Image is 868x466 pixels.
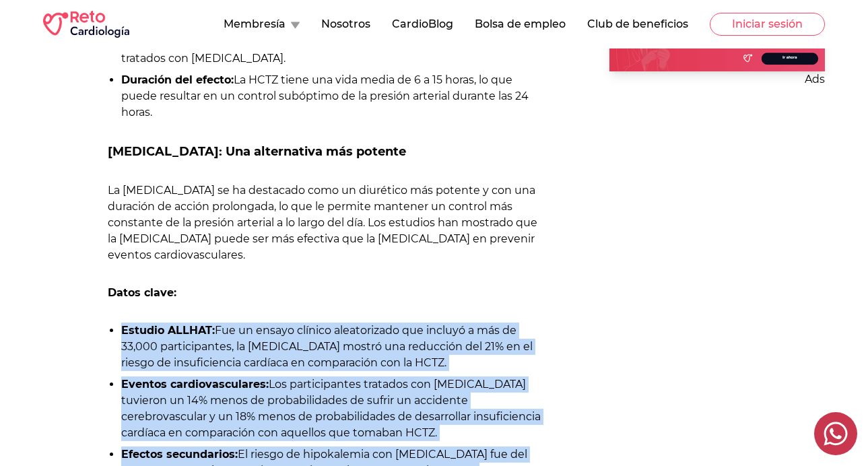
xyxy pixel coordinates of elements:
strong: Eventos cardiovasculares: [121,378,269,391]
li: Los participantes tratados con [MEDICAL_DATA] tuvieron un 14% menos de probabilidades de sufrir u... [121,376,543,441]
p: La [MEDICAL_DATA] se ha destacado como un diurético más potente y con una duración de acción prol... [108,182,543,263]
strong: Efectos secundarios: [121,448,238,461]
h2: [MEDICAL_DATA]: Una alternativa más potente [108,142,543,161]
button: Iniciar sesión [710,13,825,36]
strong: Datos clave: [108,286,176,299]
li: Fue un ensayo clínico aleatorizado que incluyó a más de 33,000 participantes, la [MEDICAL_DATA] m... [121,323,543,371]
p: Ads [609,71,825,88]
img: RETO Cardio Logo [43,11,129,38]
button: Membresía [224,16,300,32]
strong: Estudio ALLHAT: [121,324,215,337]
li: La HCTZ tiene una vida media de 6 a 15 horas, lo que puede resultar en un control subóptimo de la... [121,72,543,121]
button: Nosotros [321,16,370,32]
button: CardioBlog [392,16,453,32]
button: Club de beneficios [587,16,688,32]
strong: Duración del efecto: [121,73,234,86]
button: Bolsa de empleo [475,16,566,32]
